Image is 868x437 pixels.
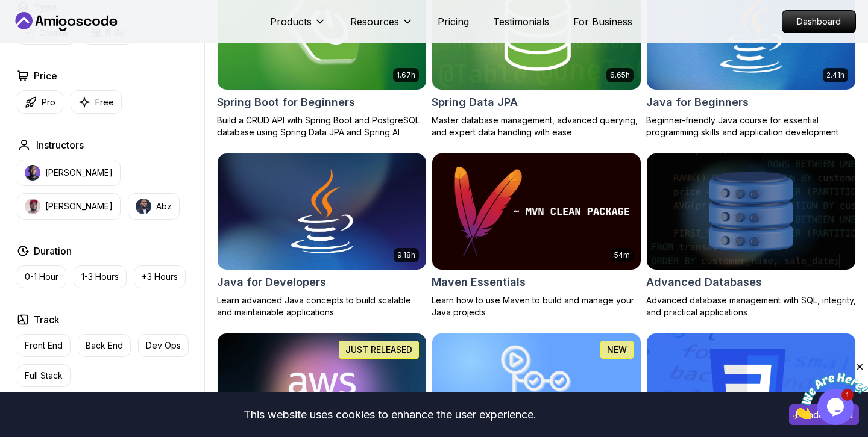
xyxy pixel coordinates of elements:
[17,334,71,357] button: Front End
[607,344,627,356] p: NEW
[25,271,58,283] p: 0-1 Hour
[397,250,415,260] p: 9.18h
[81,271,119,283] p: 1-3 Hours
[156,200,172,212] p: Abz
[432,153,641,270] img: Maven Essentials card
[17,265,66,288] button: 0-1 Hour
[36,138,84,152] h2: Instructors
[646,94,749,111] h2: Java for Beginners
[493,14,549,29] a: Testimonials
[432,274,526,291] h2: Maven Essentials
[34,244,72,258] h2: Duration
[646,294,856,318] p: Advanced database management with SQL, integrity, and practical applications
[95,96,114,108] p: Free
[78,334,131,357] button: Back End
[217,153,427,319] a: Java for Developers card9.18hJava for DevelopersLearn advanced Java concepts to build scalable an...
[86,339,123,352] p: Back End
[432,94,518,111] h2: Spring Data JPA
[610,70,630,80] p: 6.65h
[217,294,427,318] p: Learn advanced Java concepts to build scalable and maintainable applications.
[573,14,632,29] a: For Business
[793,362,868,419] iframe: chat widget
[42,96,55,108] p: Pro
[350,14,414,39] button: Resources
[217,94,355,111] h2: Spring Boot for Beginners
[397,70,415,80] p: 1.67h
[25,370,63,382] p: Full Stack
[142,271,178,283] p: +3 Hours
[17,90,63,114] button: Pro
[614,250,630,260] p: 54m
[17,193,121,220] button: instructor img[PERSON_NAME]
[217,274,326,291] h2: Java for Developers
[218,153,426,270] img: Java for Developers card
[789,404,859,425] button: Accept cookies
[9,401,771,428] div: This website uses cookies to enhance the user experience.
[136,199,151,214] img: instructor img
[270,14,326,39] button: Products
[432,114,641,138] p: Master database management, advanced querying, and expert data handling with ease
[128,193,180,220] button: instructor imgAbz
[647,153,855,270] img: Advanced Databases card
[350,14,399,29] p: Resources
[17,160,121,186] button: instructor img[PERSON_NAME]
[345,344,412,356] p: JUST RELEASED
[146,339,181,352] p: Dev Ops
[25,339,63,352] p: Front End
[138,334,189,357] button: Dev Ops
[34,312,60,327] h2: Track
[826,70,844,80] p: 2.41h
[45,200,113,212] p: [PERSON_NAME]
[270,14,312,29] p: Products
[432,294,641,318] p: Learn how to use Maven to build and manage your Java projects
[782,10,856,33] a: Dashboard
[17,364,71,387] button: Full Stack
[71,90,122,114] button: Free
[782,11,855,33] p: Dashboard
[432,153,641,319] a: Maven Essentials card54mMaven EssentialsLearn how to use Maven to build and manage your Java proj...
[646,153,856,319] a: Advanced Databases cardAdvanced DatabasesAdvanced database management with SQL, integrity, and pr...
[438,14,469,29] a: Pricing
[45,167,113,179] p: [PERSON_NAME]
[34,69,57,83] h2: Price
[134,265,186,288] button: +3 Hours
[646,274,762,291] h2: Advanced Databases
[217,114,427,138] p: Build a CRUD API with Spring Boot and PostgreSQL database using Spring Data JPA and Spring AI
[74,265,127,288] button: 1-3 Hours
[25,165,40,181] img: instructor img
[646,114,856,138] p: Beginner-friendly Java course for essential programming skills and application development
[25,199,40,214] img: instructor img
